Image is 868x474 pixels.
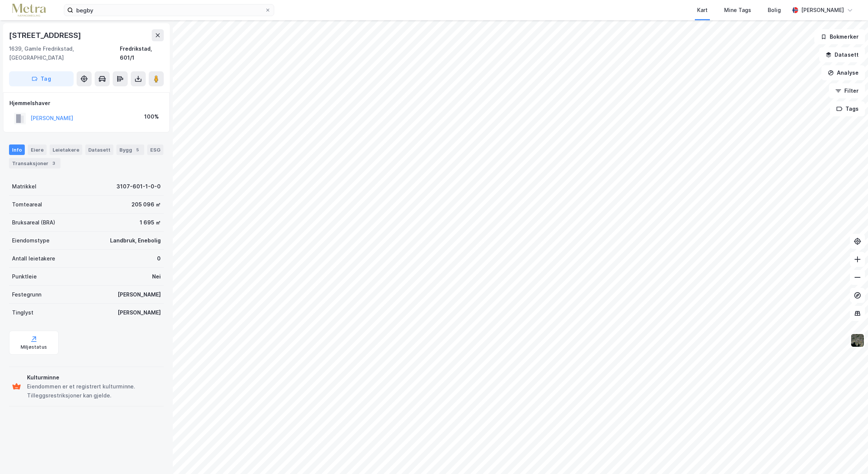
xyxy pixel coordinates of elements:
[12,236,50,245] div: Eiendomstype
[50,160,57,167] div: 3
[768,6,781,15] div: Bolig
[144,112,159,121] div: 100%
[140,218,161,227] div: 1 695 ㎡
[12,272,37,281] div: Punktleie
[9,99,163,108] div: Hjemmelshaver
[12,182,36,191] div: Matrikkel
[801,6,844,15] div: [PERSON_NAME]
[821,65,865,80] button: Analyse
[12,4,46,17] img: metra-logo.256734c3b2bbffee19d4.png
[819,47,865,62] button: Datasett
[12,218,55,227] div: Bruksareal (BRA)
[9,71,74,86] button: Tag
[134,146,141,153] div: 5
[157,254,161,263] div: 0
[152,272,161,281] div: Nei
[830,438,868,474] iframe: Chat Widget
[110,236,161,245] div: Landbruk, Enebolig
[118,308,161,317] div: [PERSON_NAME]
[85,144,113,155] div: Datasett
[131,200,161,209] div: 205 096 ㎡
[724,6,751,15] div: Mine Tags
[12,290,41,299] div: Festegrunn
[850,333,865,348] img: 9k=
[120,44,164,62] div: Fredrikstad, 601/1
[829,83,865,98] button: Filter
[9,144,25,155] div: Info
[9,44,120,62] div: 1639, Gamle Fredrikstad, [GEOGRAPHIC_DATA]
[12,254,55,263] div: Antall leietakere
[50,144,82,155] div: Leietakere
[147,144,163,155] div: ESG
[697,6,708,15] div: Kart
[830,438,868,474] div: Kontrollprogram for chat
[27,382,161,400] div: Eiendommen er et registrert kulturminne. Tilleggsrestriksjoner kan gjelde.
[116,182,161,191] div: 3107-601-1-0-0
[73,5,265,16] input: Søk på adresse, matrikkel, gårdeiere, leietakere eller personer
[118,290,161,299] div: [PERSON_NAME]
[9,158,60,169] div: Transaksjoner
[21,344,47,350] div: Miljøstatus
[27,373,161,382] div: Kulturminne
[830,101,865,116] button: Tags
[12,200,42,209] div: Tomteareal
[9,29,83,41] div: [STREET_ADDRESS]
[12,308,33,317] div: Tinglyst
[28,144,47,155] div: Eiere
[814,29,865,44] button: Bokmerker
[116,144,144,155] div: Bygg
